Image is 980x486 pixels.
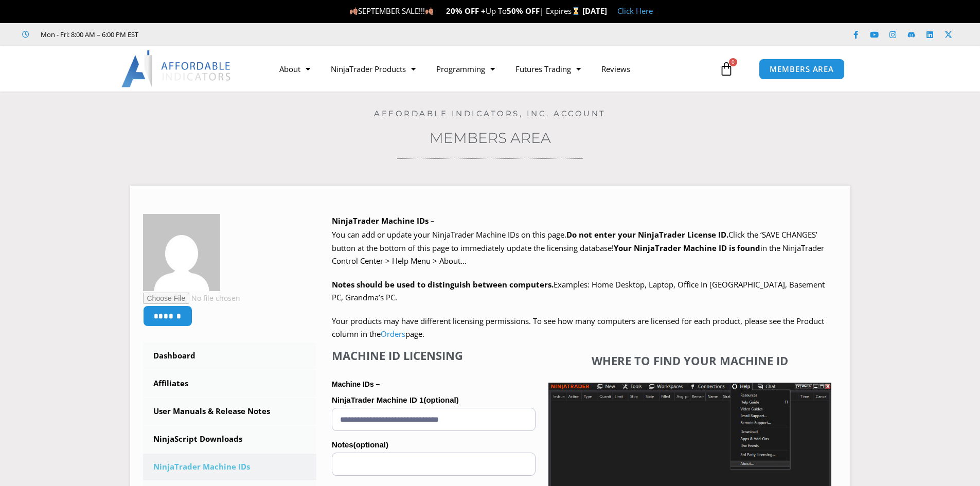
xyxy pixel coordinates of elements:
[729,58,737,66] span: 0
[332,229,566,240] span: You can add or update your NinjaTrader Machine IDs on this page.
[617,6,653,16] a: Click Here
[121,50,232,87] img: LogoAI | Affordable Indicators – NinjaTrader
[332,215,435,226] b: NinjaTrader Machine IDs –
[332,392,536,408] label: NinjaTrader Machine ID 1
[332,349,536,362] h4: Machine ID Licensing
[548,354,831,367] h4: Where to find your Machine ID
[349,6,582,16] span: SEPTEMBER SALE!!! Up To | Expires
[153,29,307,40] iframe: Customer reviews powered by Trustpilot
[143,398,317,425] a: User Manuals & Release Notes
[425,7,433,15] img: 🍂
[426,57,505,81] a: Programming
[770,65,834,73] span: MEMBERS AREA
[143,370,317,397] a: Affiliates
[38,28,138,41] span: Mon - Fri: 8:00 AM – 6:00 PM EST
[374,109,606,118] a: Affordable Indicators, Inc. Account
[704,54,749,84] a: 0
[332,279,825,303] span: Examples: Home Desktop, Laptop, Office In [GEOGRAPHIC_DATA], Basement PC, Grandma’s PC.
[505,57,591,81] a: Futures Trading
[143,426,317,453] a: NinjaScript Downloads
[759,59,845,80] a: MEMBERS AREA
[353,440,388,449] span: (optional)
[507,6,540,16] strong: 50% OFF
[423,395,458,404] span: (optional)
[332,229,824,266] span: Click the ‘SAVE CHANGES’ button at the bottom of this page to immediately update the licensing da...
[320,57,426,81] a: NinjaTrader Products
[591,57,640,81] a: Reviews
[350,7,358,15] img: 🍂
[269,57,320,81] a: About
[614,243,760,253] strong: Your NinjaTrader Machine ID is found
[143,343,317,369] a: Dashboard
[566,229,728,240] b: Do not enter your NinjaTrader License ID.
[332,380,380,388] strong: Machine IDs –
[572,7,580,15] img: ⌛
[143,454,317,480] a: NinjaTrader Machine IDs
[430,129,551,147] a: Members Area
[332,279,554,290] strong: Notes should be used to distinguish between computers.
[332,437,536,453] label: Notes
[269,57,717,81] nav: Menu
[582,6,607,16] strong: [DATE]
[381,329,405,339] a: Orders
[332,316,824,339] span: Your products may have different licensing permissions. To see how many computers are licensed fo...
[143,214,220,291] img: 535449705e88a2ac18021d13e24b0d6af1c7e200d322ce41128746a1c5d27c9c
[446,6,486,16] strong: 20% OFF +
